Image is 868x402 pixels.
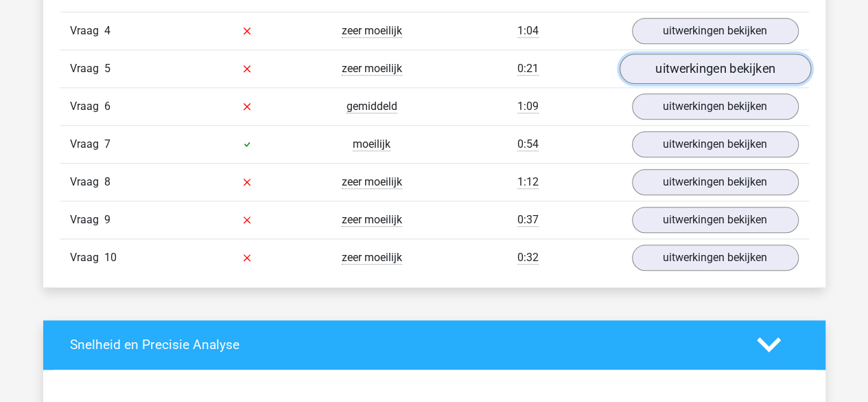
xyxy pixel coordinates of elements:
[70,249,104,266] span: Vraag
[517,175,539,189] span: 1:12
[70,23,104,39] span: Vraag
[104,62,110,75] span: 5
[517,213,539,227] span: 0:37
[517,62,539,76] span: 0:21
[619,54,810,84] a: uitwerkingen bekijken
[104,24,110,37] span: 4
[517,24,539,38] span: 1:04
[517,137,539,151] span: 0:54
[104,100,110,113] span: 6
[104,175,110,188] span: 8
[517,251,539,265] span: 0:32
[342,62,402,76] span: zeer moeilijk
[104,251,117,264] span: 10
[632,18,799,44] a: uitwerkingen bekijken
[517,100,539,113] span: 1:09
[104,137,110,150] span: 7
[104,213,110,226] span: 9
[70,174,104,190] span: Vraag
[632,169,799,195] a: uitwerkingen bekijken
[70,212,104,228] span: Vraag
[632,245,799,271] a: uitwerkingen bekijken
[347,100,397,113] span: gemiddeld
[342,251,402,265] span: zeer moeilijk
[632,131,799,157] a: uitwerkingen bekijken
[632,207,799,233] a: uitwerkingen bekijken
[342,24,402,38] span: zeer moeilijk
[70,98,104,115] span: Vraag
[353,137,390,151] span: moeilijk
[632,93,799,120] a: uitwerkingen bekijken
[70,136,104,153] span: Vraag
[70,60,104,77] span: Vraag
[342,213,402,227] span: zeer moeilijk
[70,337,736,353] h4: Snelheid en Precisie Analyse
[342,175,402,189] span: zeer moeilijk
